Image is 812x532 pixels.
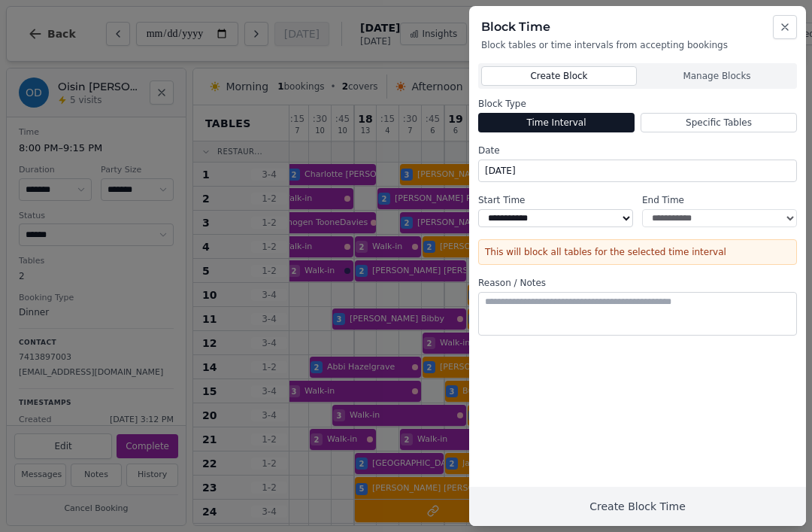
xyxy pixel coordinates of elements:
label: Reason / Notes [478,277,797,289]
button: Create Block Time [469,487,806,526]
label: Block Type [478,98,797,110]
p: This will block all tables for the selected time interval [485,246,790,258]
h2: Block Time [481,18,794,36]
button: Manage Blocks [640,66,794,86]
label: End Time [642,194,797,206]
label: Start Time [478,194,633,206]
p: Block tables or time intervals from accepting bookings [481,39,794,51]
button: Specific Tables [641,113,797,132]
button: Time Interval [478,113,635,132]
button: [DATE] [478,160,797,182]
label: Date [478,144,797,157]
button: Create Block [481,66,637,86]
